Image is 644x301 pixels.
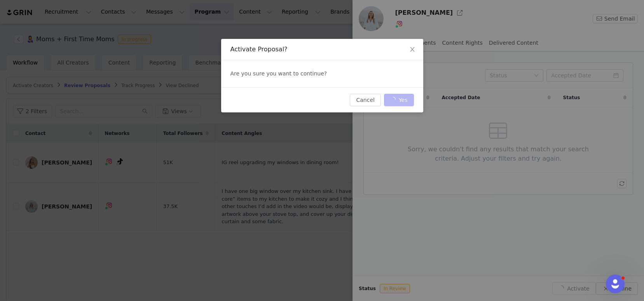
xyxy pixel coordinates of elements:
i: icon: close [409,46,415,52]
div: Activate Proposal? [230,45,414,54]
iframe: Intercom live chat [606,275,625,293]
button: Cancel [350,94,380,106]
button: Close [401,39,423,61]
div: Are you sure you want to continue? [221,60,423,87]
